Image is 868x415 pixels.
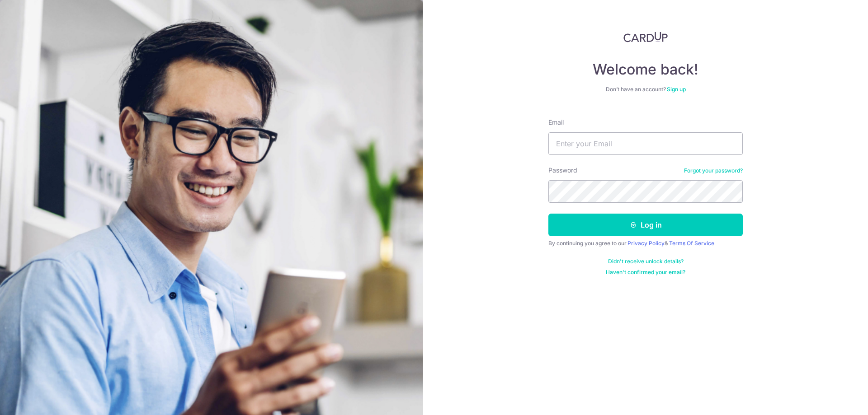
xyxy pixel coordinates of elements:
label: Email [548,118,564,127]
div: By continuing you agree to our & [548,240,743,247]
a: Sign up [667,86,686,93]
a: Terms Of Service [669,240,714,247]
a: Forgot your password? [684,167,743,174]
div: Don’t have an account? [548,86,743,93]
a: Didn't receive unlock details? [608,258,684,265]
button: Log in [548,214,743,236]
a: Haven't confirmed your email? [606,269,685,276]
input: Enter your Email [548,132,743,155]
a: Privacy Policy [627,240,665,247]
label: Password [548,166,577,175]
h4: Welcome back! [548,61,743,79]
img: CardUp Logo [623,32,668,42]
